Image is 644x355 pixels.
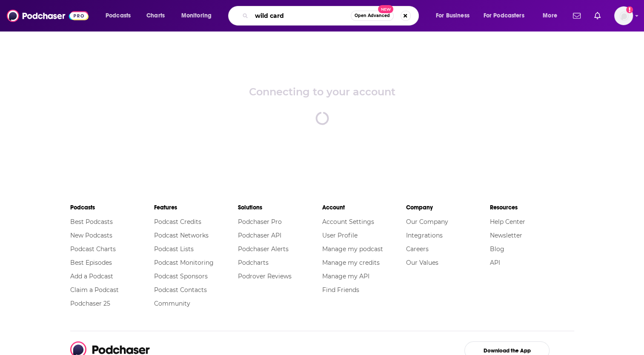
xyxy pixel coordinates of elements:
[490,200,574,215] li: Resources
[7,8,89,24] img: Podchaser - Follow, Share and Rate Podcasts
[478,9,537,23] button: open menu
[490,218,525,226] a: Help Center
[146,10,165,22] span: Charts
[614,6,633,25] button: Show profile menu
[236,6,427,26] div: Search podcasts, credits, & more...
[570,9,584,23] a: Show notifications dropdown
[154,245,194,253] a: Podcast Lists
[154,218,201,226] a: Podcast Credits
[406,259,438,266] a: Our Values
[543,10,557,22] span: More
[591,9,604,23] a: Show notifications dropdown
[141,9,170,23] a: Charts
[100,9,142,23] button: open menu
[537,9,568,23] button: open menu
[238,232,281,239] a: Podchaser API
[238,200,322,215] li: Solutions
[614,6,633,25] img: User Profile
[490,232,522,239] a: Newsletter
[238,245,289,253] a: Podchaser Alerts
[175,9,223,23] button: open menu
[154,300,190,307] a: Community
[406,200,490,215] li: Company
[406,218,448,226] a: Our Company
[70,272,113,280] a: Add a Podcast
[614,6,633,25] span: Logged in as gbrussel
[154,286,207,294] a: Podcast Contacts
[181,10,212,22] span: Monitoring
[322,272,369,280] a: Manage my API
[70,259,112,266] a: Best Episodes
[430,9,480,23] button: open menu
[322,232,357,239] a: User Profile
[406,232,443,239] a: Integrations
[351,11,394,21] button: Open AdvancedNew
[322,286,359,294] a: Find Friends
[626,6,633,13] svg: Add a profile image
[355,14,390,18] span: Open Advanced
[378,5,393,13] span: New
[249,86,395,98] div: Connecting to your account
[154,272,208,280] a: Podcast Sponsors
[154,259,214,266] a: Podcast Monitoring
[322,245,383,253] a: Manage my podcast
[238,272,292,280] a: Podrover Reviews
[154,232,209,239] a: Podcast Networks
[70,200,154,215] li: Podcasts
[252,9,351,23] input: Search podcasts, credits, & more...
[490,245,504,253] a: Blog
[238,259,269,266] a: Podcharts
[70,232,112,239] a: New Podcasts
[70,245,116,253] a: Podcast Charts
[70,286,119,294] a: Claim a Podcast
[322,259,379,266] a: Manage my credits
[154,200,238,215] li: Features
[484,10,524,22] span: For Podcasters
[322,218,374,226] a: Account Settings
[322,200,406,215] li: Account
[406,245,429,253] a: Careers
[490,259,500,266] a: API
[238,218,282,226] a: Podchaser Pro
[106,10,131,22] span: Podcasts
[436,10,469,22] span: For Business
[70,218,113,226] a: Best Podcasts
[70,300,110,307] a: Podchaser 25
